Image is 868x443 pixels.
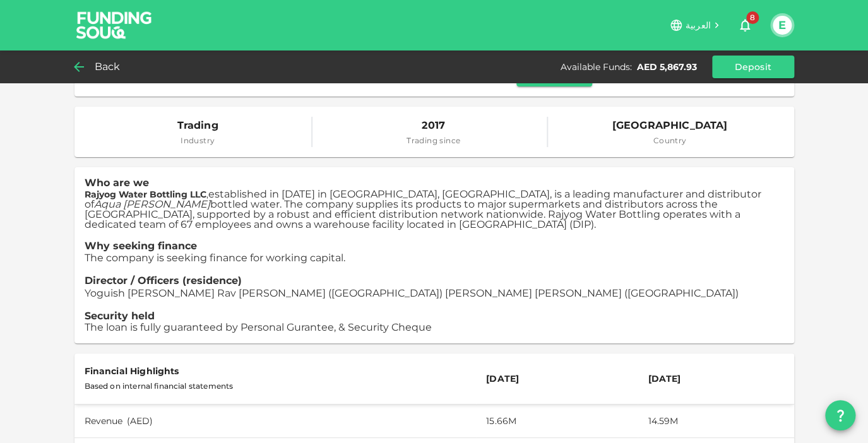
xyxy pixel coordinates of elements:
span: ( AED ) [127,415,153,427]
span: The company is seeking finance for working capital. [85,252,345,264]
span: , [85,189,761,230]
span: Director / Officers (residence) [85,275,242,286]
th: [DATE] [638,353,794,405]
span: Yoguish [PERSON_NAME] Rav [PERSON_NAME] ([GEOGRAPHIC_DATA]) [PERSON_NAME] [PERSON_NAME] ([GEOGRAP... [85,287,739,299]
span: Back [95,58,121,76]
span: [GEOGRAPHIC_DATA] [612,117,728,134]
strong: Rajyog Water Bottling LLC [85,189,206,200]
span: Why seeking finance [85,240,197,252]
span: 2017 [407,117,460,134]
span: Trading since [407,134,460,147]
td: 15.66M [476,405,638,438]
em: Aqua [PERSON_NAME] [94,198,210,210]
button: question [825,400,855,430]
div: Available Funds : [561,61,632,73]
span: 8 [746,11,759,24]
span: Who are we [85,177,149,189]
button: Deposit [712,56,794,78]
span: العربية [686,20,711,31]
button: E [773,16,792,35]
th: [DATE] [476,353,638,405]
div: Based on internal financial statements [85,379,467,394]
button: 8 [732,13,758,38]
span: The loan is fully guaranteed by Personal Gurantee, & Security Cheque [85,321,432,333]
span: Trading [177,117,218,134]
span: Country [612,134,728,147]
div: Financial Highlights [85,363,467,379]
div: AED 5,867.93 [637,61,697,73]
span: Revenue [85,415,123,427]
td: 14.59M [638,405,794,438]
span: Security held [85,310,155,322]
span: established in [DATE] in [GEOGRAPHIC_DATA], [GEOGRAPHIC_DATA], is a leading manufacturer and dist... [85,188,761,230]
span: Industry [177,134,218,147]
